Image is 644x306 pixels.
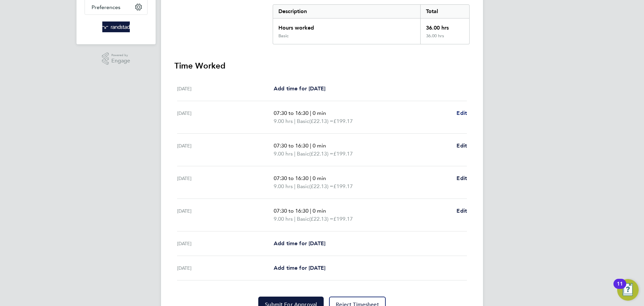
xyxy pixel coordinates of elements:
span: (£22.13) = [309,216,333,222]
span: £199.17 [333,183,353,189]
div: Description [273,5,420,18]
span: | [294,150,296,157]
a: Go to home page [85,21,148,32]
span: 07:30 to 16:30 [274,175,309,181]
span: £199.17 [333,150,353,157]
div: Summary [273,4,470,44]
span: Edit [457,208,467,214]
a: Edit [457,207,467,215]
span: Basic [297,150,309,158]
div: 36.00 hrs [420,18,469,33]
span: £199.17 [333,118,353,124]
div: [DATE] [177,85,274,93]
div: Hours worked [273,18,420,33]
div: [DATE] [177,142,274,158]
a: Add time for [DATE] [274,264,325,272]
span: Powered by [111,52,130,58]
span: 9.00 hrs [274,118,293,124]
div: [DATE] [177,109,274,125]
span: | [310,110,311,116]
h3: Time Worked [174,60,470,71]
span: Add time for [DATE] [274,85,325,92]
img: randstad-logo-retina.png [102,21,130,32]
div: [DATE] [177,239,274,248]
button: Open Resource Center, 11 new notifications [617,279,639,301]
div: Total [420,5,469,18]
a: Edit [457,174,467,182]
span: 0 min [313,110,326,116]
span: (£22.13) = [309,183,333,189]
span: £199.17 [333,216,353,222]
span: 07:30 to 16:30 [274,110,309,116]
span: | [310,208,311,214]
a: Add time for [DATE] [274,85,325,93]
div: Basic [278,33,288,39]
a: Powered byEngage [102,52,130,65]
a: Edit [457,109,467,117]
span: Add time for [DATE] [274,265,325,271]
div: [DATE] [177,174,274,190]
span: | [294,118,296,124]
span: | [310,175,311,181]
span: (£22.13) = [309,118,333,124]
span: 07:30 to 16:30 [274,208,309,214]
span: 0 min [313,142,326,149]
span: Add time for [DATE] [274,240,325,247]
a: Edit [457,142,467,150]
span: Edit [457,175,467,181]
span: Basic [297,117,309,125]
span: 0 min [313,175,326,181]
span: | [294,183,296,189]
span: 9.00 hrs [274,216,293,222]
span: 9.00 hrs [274,150,293,157]
span: 9.00 hrs [274,183,293,189]
span: | [294,216,296,222]
div: [DATE] [177,207,274,223]
span: Engage [111,58,130,64]
span: Preferences [92,4,120,10]
div: 11 [617,284,623,293]
span: Basic [297,215,309,223]
a: Add time for [DATE] [274,239,325,248]
span: | [310,142,311,149]
span: Basic [297,182,309,190]
span: 0 min [313,208,326,214]
span: Edit [457,142,467,149]
div: 36.00 hrs [420,33,469,44]
span: Edit [457,110,467,116]
span: 07:30 to 16:30 [274,142,309,149]
span: (£22.13) = [309,150,333,157]
div: [DATE] [177,264,274,272]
